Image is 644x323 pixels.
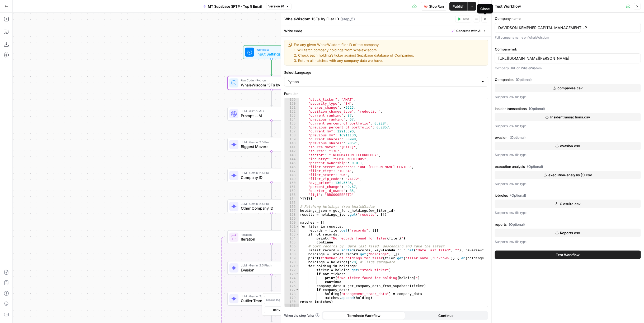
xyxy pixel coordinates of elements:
[227,261,316,275] div: LLM · Gemini 2.5 FlashEvasionStep 29
[284,129,299,133] div: 137
[284,201,299,205] div: 155
[241,201,298,206] span: LLM · Gemini 2.5 Pro
[495,193,641,198] label: jobroles
[227,76,316,90] div: Run Code · PythonWhaleWisdom 13Fs by Filer IDStep 5
[284,220,299,224] div: 160
[495,66,641,71] p: Company URL on WhaleWisdom
[284,205,299,209] div: 156
[284,121,299,125] div: 135
[269,4,284,9] span: Version 91
[241,294,299,298] span: LLM · Gemini 2.5 Pro
[284,224,299,228] div: 161
[284,185,299,189] div: 151
[227,169,316,182] div: LLM · Gemini 2.5 ProCompany IDStep 40
[284,149,299,153] div: 142
[449,27,488,34] button: Generate with AI
[495,239,641,244] p: Supports .csv file type
[498,56,637,61] input: https://whalewisdom.com/filer/bank-of-oklahoma-national-association
[284,272,299,276] div: 173
[273,308,280,312] span: 108%
[296,232,299,236] span: Toggle code folding, rows 163 through 165
[241,263,298,267] span: LLM · Gemini 2.5 Flash
[510,135,526,140] span: (Optional)
[284,169,299,173] div: 147
[284,98,299,101] div: 129
[296,264,299,268] span: Toggle code folding, rows 171 through 179
[271,151,272,168] g: Edge from step_50 to step_40
[271,275,272,291] g: Edge from step_29 to step_41
[284,240,299,244] div: 165
[284,244,299,248] div: 166
[284,177,299,181] div: 149
[284,161,299,165] div: 145
[241,82,300,88] span: WhaleWisdom 13Fs by Filer ID
[495,152,641,158] p: Supports .csv file type
[296,272,299,276] span: Toggle code folding, rows 173 through 175
[241,205,298,211] span: Other Company ID
[284,264,299,268] div: 171
[271,182,272,199] g: Edge from step_40 to step_57
[560,143,580,149] span: evasion.csv
[284,236,299,240] div: 164
[284,213,299,216] div: 158
[495,210,641,215] p: Supports .csv file type
[495,200,641,208] button: C csuite.csv
[284,280,299,284] div: 175
[227,230,316,244] div: IterationIterationStep 6
[449,2,468,11] button: Publish
[294,42,485,63] textarea: For any given WhaleWisdom filer ID of the company 1. Will fetch company holdings from WhaleWisdom...
[284,197,299,201] div: 154
[284,181,299,185] div: 150
[284,268,299,272] div: 172
[256,47,285,52] span: Workflow
[516,77,532,82] span: (Optional)
[241,109,298,113] span: LLM · GPT-5 Mini
[284,256,299,260] div: 169
[241,232,300,237] span: Iteration
[284,125,299,129] div: 136
[284,209,299,213] div: 157
[495,47,641,52] label: Company link
[241,78,300,83] span: Run Code · Python
[284,304,299,308] div: 181
[241,175,298,181] span: Company ID
[284,105,299,109] div: 131
[495,94,641,100] p: Supports .csv file type
[495,135,641,140] label: evasion
[241,236,300,242] span: Iteration
[284,288,299,292] div: 177
[284,228,299,232] div: 162
[284,232,299,236] div: 163
[284,141,299,145] div: 140
[271,306,272,322] g: Edge from step_41 to step_42
[560,201,581,206] span: C csuite.csv
[284,165,299,169] div: 146
[284,153,299,157] div: 143
[284,145,299,149] div: 141
[284,113,299,117] div: 133
[227,138,316,151] div: LLM · Gemini 2.5 ProBiggest MoversStep 50
[495,35,641,40] p: Full company name on WhaleWisdom
[284,137,299,141] div: 139
[495,222,641,227] label: reports
[509,222,525,227] span: (Optional)
[340,16,355,22] span: ( step_5 )
[271,244,272,260] g: Edge from step_6 to step_29
[227,45,316,59] div: WorkflowInput SettingsInputs
[284,91,488,96] label: Function
[284,313,319,318] a: When the step fails:
[495,229,641,237] button: Reports.csv
[284,252,299,256] div: 168
[256,51,285,57] span: Input Settings
[227,292,316,306] div: LLM · Gemini 2.5 ProOutlier TransactionsStep 41
[241,140,298,144] span: LLM · Gemini 2.5 Pro
[495,84,641,92] button: companies.csv
[347,313,380,318] span: Terminate Workflow
[241,144,298,150] span: Biggest Movers
[227,107,316,121] div: LLM · GPT-5 MiniPrompt LLMStep 53
[241,267,298,273] span: Evasion
[271,121,272,137] g: Edge from step_53 to step_50
[241,298,299,304] span: Outlier Transactions
[558,85,583,91] span: companies.csv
